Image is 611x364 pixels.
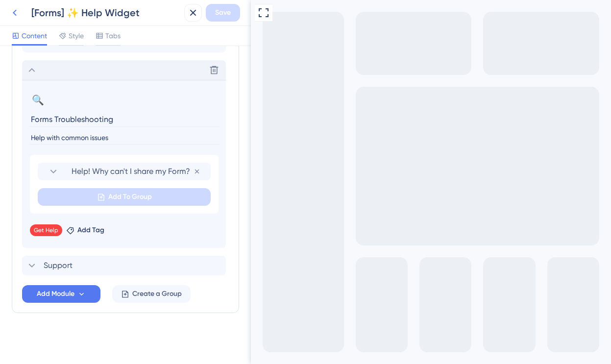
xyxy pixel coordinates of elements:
button: Add Tag [66,224,104,236]
div: [Forms] ✨ Help Widget [31,6,180,20]
span: Help! Why can't I share my Form? [72,166,194,177]
button: Create a Group [112,285,191,303]
span: Add To Group [108,191,152,203]
div: Help! Why can't I share my Form? [38,163,211,180]
div: 3 [65,5,68,13]
span: Save [215,7,231,19]
span: Get Help [34,226,58,234]
button: 🔍 [30,92,46,108]
span: Tabs [105,30,121,42]
button: Save [206,4,240,22]
span: Create a Group [132,288,182,300]
span: Need Help? [23,2,58,14]
span: Add Module [37,288,74,300]
input: Header [30,112,220,127]
input: Description [30,131,220,145]
span: Support [44,260,73,271]
button: Add To Group [38,188,211,206]
span: Style [69,30,84,42]
span: Content [22,30,47,42]
span: Add Tag [77,224,104,236]
button: Add Module [22,285,100,303]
